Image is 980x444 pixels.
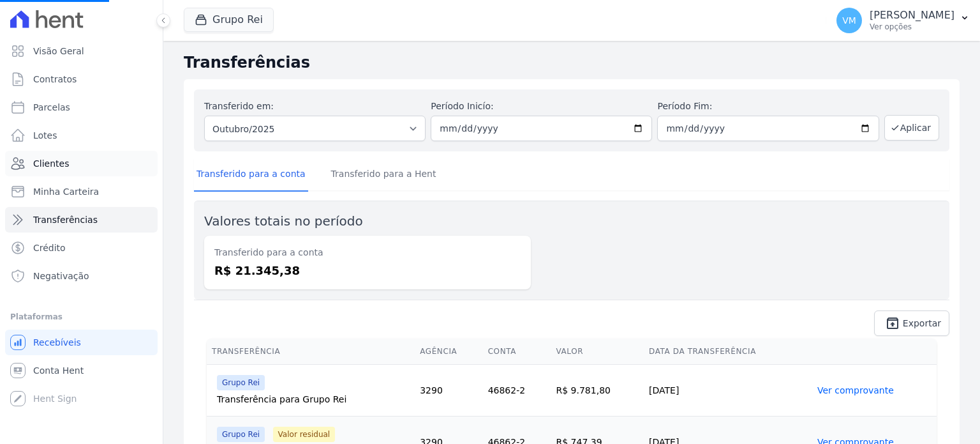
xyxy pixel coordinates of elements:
a: Negativação [5,263,158,289]
a: Visão Geral [5,38,158,64]
span: Contratos [33,73,77,86]
div: Transferência para Grupo Rei [217,393,410,406]
a: Transferido para a conta [194,158,308,192]
a: unarchive Exportar [874,310,949,336]
span: Parcelas [33,101,70,114]
span: Recebíveis [33,336,81,349]
a: Crédito [5,235,158,261]
a: Minha Carteira [5,179,158,204]
span: Grupo Rei [217,427,265,442]
a: Ver comprovante [817,385,894,395]
span: Crédito [33,241,66,254]
a: Lotes [5,123,158,148]
label: Valores totais no período [204,213,363,229]
td: R$ 9.781,80 [551,364,644,416]
td: 46862-2 [483,364,551,416]
span: Transferências [33,213,98,226]
span: Visão Geral [33,45,84,57]
th: Valor [551,339,644,365]
a: Parcelas [5,95,158,120]
span: Minha Carteira [33,185,99,198]
th: Transferência [207,339,415,365]
span: Exportar [903,319,941,327]
span: Clientes [33,157,69,170]
dd: R$ 21.345,38 [214,262,521,279]
div: Plataformas [10,309,152,325]
span: Lotes [33,129,57,142]
span: Grupo Rei [217,375,265,390]
a: Recebíveis [5,330,158,355]
span: VM [842,16,856,25]
a: Transferido para a Hent [329,158,439,192]
a: Conta Hent [5,358,158,383]
a: Contratos [5,66,158,92]
td: 3290 [415,364,482,416]
span: Conta Hent [33,364,84,377]
p: [PERSON_NAME] [870,9,954,22]
label: Transferido em: [204,101,274,111]
button: VM [PERSON_NAME] Ver opções [826,3,980,38]
label: Período Fim: [657,100,879,113]
td: [DATE] [644,364,812,416]
th: Data da Transferência [644,339,812,365]
i: unarchive [885,316,900,331]
span: Valor residual [273,427,336,442]
label: Período Inicío: [431,100,652,113]
th: Agência [415,339,482,365]
button: Aplicar [884,115,939,141]
p: Ver opções [870,22,954,32]
dt: Transferido para a conta [214,246,521,259]
a: Transferências [5,207,158,233]
button: Grupo Rei [184,8,274,32]
th: Conta [483,339,551,365]
a: Clientes [5,151,158,176]
h2: Transferências [184,51,960,74]
span: Negativação [33,270,89,282]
